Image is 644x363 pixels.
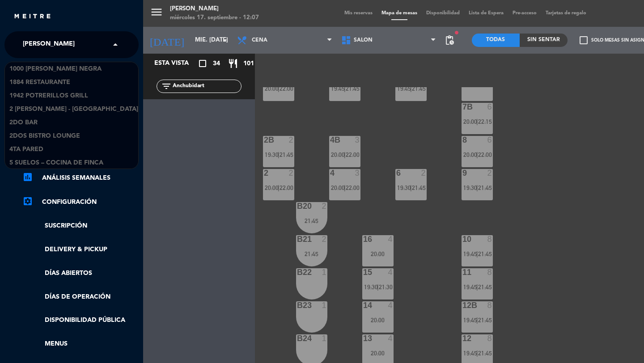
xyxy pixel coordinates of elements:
span: 2 [PERSON_NAME] - [GEOGRAPHIC_DATA][PERSON_NAME] [9,104,190,114]
i: restaurant [228,58,238,69]
i: crop_square [197,58,208,69]
span: 2do Bar [9,118,38,128]
a: Configuración [22,197,139,207]
input: Filtrar por nombre... [172,81,241,91]
span: 1000 [PERSON_NAME] Negra [9,64,102,74]
i: assessment [22,172,33,182]
span: 1884 Restaurante [9,77,70,88]
a: Días abiertos [22,268,139,279]
div: Esta vista [148,58,208,69]
span: 4ta Pared [9,144,43,155]
a: assessmentANÁLISIS SEMANALES [22,173,139,183]
span: [PERSON_NAME] [23,35,75,54]
span: 5 SUELOS – COCINA DE FINCA [9,158,103,168]
a: Suscripción [22,221,139,231]
a: Menus [22,339,139,349]
span: 34 [213,59,220,69]
i: settings_applications [22,196,33,207]
img: MEITRE [13,13,51,20]
span: 2Dos Bistro Lounge [9,131,80,141]
a: Disponibilidad pública [22,315,139,325]
a: Delivery & Pickup [22,245,139,255]
span: 1942 Potrerillos Grill [9,91,88,101]
span: 101 [243,59,254,69]
i: filter_list [161,81,172,92]
a: Días de Operación [22,292,139,302]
